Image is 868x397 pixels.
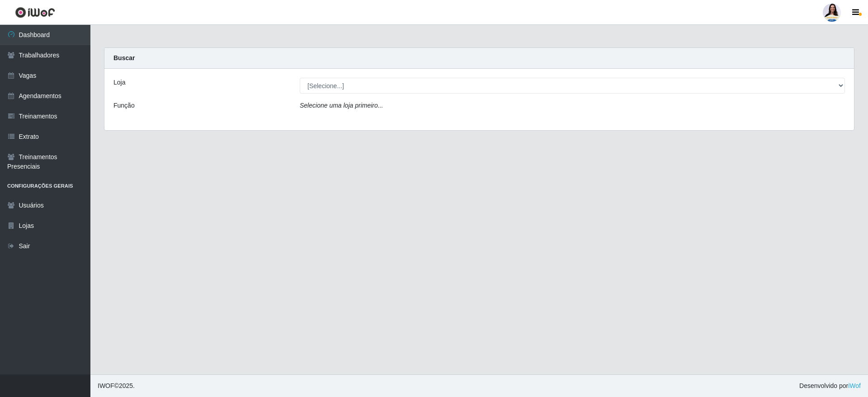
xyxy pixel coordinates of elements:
[113,54,135,61] strong: Buscar
[848,382,861,389] a: iWof
[113,101,135,110] label: Função
[113,78,125,87] label: Loja
[15,7,55,18] img: CoreUI Logo
[98,381,135,391] span: © 2025 .
[300,102,383,109] i: Selecione uma loja primeiro...
[799,381,861,391] span: Desenvolvido por
[98,382,114,389] span: IWOF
